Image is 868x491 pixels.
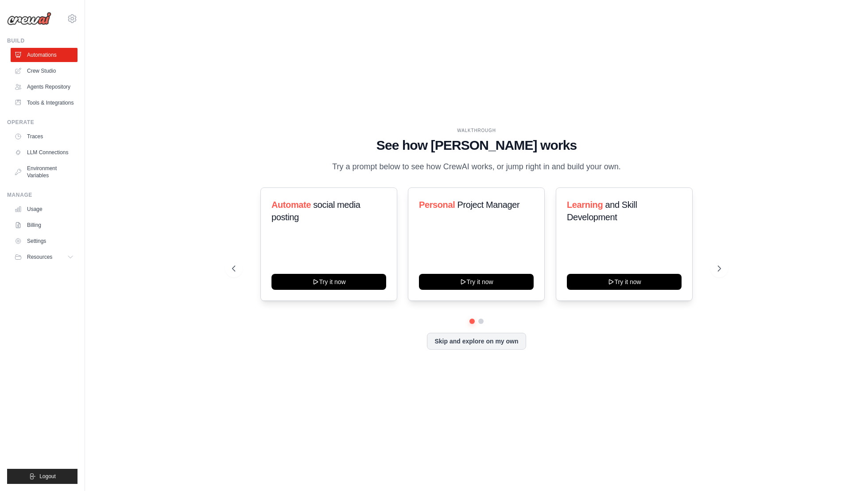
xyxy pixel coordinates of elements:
[232,137,721,153] h1: See how [PERSON_NAME] works
[419,274,534,290] button: Try it now
[271,274,386,290] button: Try it now
[419,200,455,210] span: Personal
[11,64,77,78] a: Crew Studio
[39,473,56,480] span: Logout
[567,200,637,222] span: and Skill Development
[11,161,77,183] a: Environment Variables
[11,48,77,62] a: Automations
[11,96,77,110] a: Tools & Integrations
[7,37,77,44] div: Build
[328,160,625,173] p: Try a prompt below to see how CrewAI works, or jump right in and build your own.
[567,274,682,290] button: Try it now
[11,129,77,144] a: Traces
[11,218,77,232] a: Billing
[271,200,311,210] span: Automate
[7,12,51,25] img: Logo
[11,234,77,248] a: Settings
[7,469,77,484] button: Logout
[11,80,77,94] a: Agents Repository
[427,333,526,350] button: Skip and explore on my own
[11,250,77,264] button: Resources
[271,200,360,222] span: social media posting
[11,145,77,160] a: LLM Connections
[7,191,77,199] div: Manage
[27,253,52,261] span: Resources
[7,119,77,126] div: Operate
[567,200,603,210] span: Learning
[457,200,520,210] span: Project Manager
[11,202,77,216] a: Usage
[232,127,721,134] div: WALKTHROUGH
